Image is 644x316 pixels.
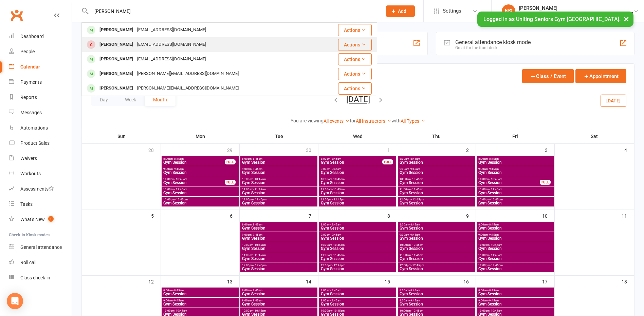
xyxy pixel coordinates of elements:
button: [DATE] [346,95,370,104]
span: 12:00pm [399,198,474,201]
span: Gym Session [478,257,552,261]
span: Gym Session [399,246,474,251]
span: - 8:45am [330,157,341,160]
button: Actions [338,24,372,36]
span: 12:00pm [478,198,552,201]
span: 9:00am [320,167,395,171]
div: FULL [225,180,236,185]
span: 9:00am [478,299,552,302]
span: Gym Session [320,236,395,240]
span: 10:00am [399,178,474,181]
span: 1 [48,216,54,222]
span: Gym Session [478,191,552,195]
span: - 9:45am [409,299,420,302]
strong: for [350,118,356,123]
span: 9:00am [478,167,552,171]
div: What's New [20,217,45,222]
span: 9:00am [163,299,237,302]
span: - 11:45am [490,188,502,191]
span: Gym Session [399,191,474,195]
span: 9:00am [399,167,474,171]
button: Add [386,5,415,17]
span: 11:00am [478,188,552,191]
a: What's New1 [9,212,72,227]
span: - 12:45pm [490,198,503,201]
span: Gym Session [320,160,383,164]
span: - 8:45am [173,289,184,292]
span: - 12:45pm [490,264,503,267]
div: 12 [148,276,161,287]
div: 14 [306,276,318,287]
span: - 9:45am [173,299,184,302]
span: - 9:45am [488,167,499,171]
span: 9:00am [320,299,395,302]
div: Dashboard [20,34,44,39]
span: - 8:45am [488,289,499,292]
span: - 12:45pm [175,198,188,201]
span: - 11:45am [411,254,423,257]
span: - 11:45am [332,188,345,191]
span: - 12:45pm [411,264,424,267]
span: - 10:45am [411,309,423,312]
span: - 10:45am [411,178,423,181]
span: Gym Session [478,292,552,296]
span: Gym Session [478,226,552,230]
div: 13 [227,276,239,287]
span: Gym Session [242,181,316,185]
div: [PERSON_NAME] [97,40,135,50]
div: Tasks [20,201,33,207]
div: 15 [385,276,397,287]
span: 11:00am [399,188,474,191]
span: Gym Session [478,160,552,164]
span: - 11:45am [253,254,266,257]
div: [PERSON_NAME][EMAIL_ADDRESS][DOMAIN_NAME] [135,69,241,79]
button: Day [91,94,116,106]
div: 5 [151,210,161,221]
div: Workouts [20,171,41,176]
span: Gym Session [478,236,552,240]
span: - 8:45am [252,223,262,226]
span: 12:00pm [399,264,474,267]
div: Open Intercom Messenger [7,293,23,309]
span: Gym Session [478,171,552,175]
button: Actions [338,68,372,80]
span: Gym Session [320,226,395,230]
span: Settings [443,3,461,19]
a: Assessments [9,181,72,197]
div: Assessments [20,186,54,192]
span: 9:00am [242,167,316,171]
span: Gym Session [163,191,237,195]
div: Roll call [20,260,36,265]
span: - 9:45am [330,299,341,302]
span: - 12:45pm [254,264,266,267]
span: Gym Session [399,302,474,306]
span: Gym Session [163,171,237,175]
span: Gym Session [163,160,225,164]
span: 11:00am [478,254,552,257]
span: 11:00am [242,254,316,257]
div: [PERSON_NAME] [97,83,135,93]
div: Great for the front desk [455,45,531,50]
div: 9 [466,210,476,221]
span: Gym Session [399,201,474,205]
span: - 9:45am [252,233,262,236]
div: General attendance kiosk mode [455,39,531,45]
span: 12:00pm [163,198,237,201]
span: Gym Session [478,181,540,185]
span: 9:00am [320,233,395,236]
div: General attendance [20,244,62,250]
span: 10:00am [163,309,237,312]
span: Gym Session [320,181,395,185]
div: Reports [20,95,37,100]
div: 10 [542,210,554,221]
span: Add [398,8,406,14]
span: Gym Session [242,201,316,205]
span: - 8:45am [252,289,262,292]
span: Gym Session [242,292,316,296]
span: Gym Session [320,246,395,251]
strong: You are viewing [291,118,324,123]
span: 10:00am [399,243,474,246]
span: Gym Session [242,236,316,240]
span: 10:00am [163,178,225,181]
th: Sun [82,129,161,143]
